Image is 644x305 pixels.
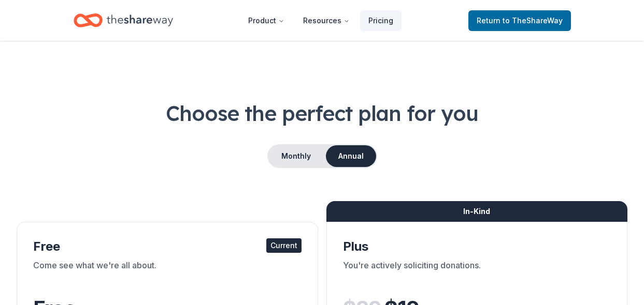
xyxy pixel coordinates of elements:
[240,10,293,31] button: Product
[360,10,402,31] a: Pricing
[343,238,611,255] div: Plus
[326,145,376,167] button: Annual
[33,259,302,288] div: Come see what we're all about.
[33,238,302,255] div: Free
[74,8,173,33] a: Home
[343,259,611,288] div: You're actively soliciting donations.
[503,16,563,25] span: to TheShareWay
[17,99,627,128] h1: Choose the perfect plan for you
[326,201,628,222] div: In-Kind
[266,238,302,253] div: Current
[240,8,402,33] nav: Main
[477,14,563,27] span: Return
[295,10,358,31] button: Resources
[468,10,571,31] a: Returnto TheShareWay
[268,145,324,167] button: Monthly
